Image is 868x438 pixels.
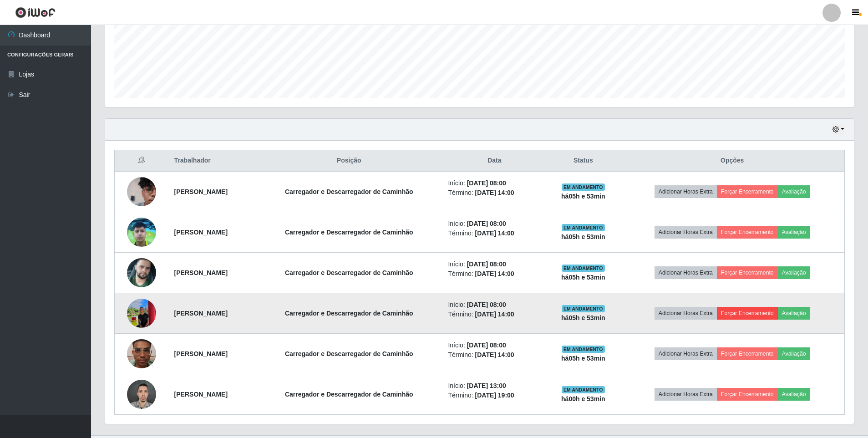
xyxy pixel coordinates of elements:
li: Término: [448,350,541,360]
button: Adicionar Horas Extra [655,185,717,198]
img: 1746651422933.jpeg [127,172,156,211]
li: Término: [448,310,541,319]
strong: há 05 h e 53 min [561,274,605,281]
button: Adicionar Horas Extra [655,226,717,239]
button: Adicionar Horas Extra [655,266,717,279]
strong: [PERSON_NAME] [174,391,228,398]
span: EM ANDAMENTO [562,224,605,231]
time: [DATE] 19:00 [475,392,514,399]
time: [DATE] 14:00 [475,229,514,237]
time: [DATE] 14:00 [475,270,514,277]
img: 1757951342814.jpeg [127,375,156,413]
strong: Carregador e Descarregador de Caminhão [285,310,413,317]
button: Avaliação [778,388,810,401]
button: Forçar Encerramento [717,347,778,360]
th: Status [546,150,620,172]
span: EM ANDAMENTO [562,183,605,191]
button: Forçar Encerramento [717,307,778,320]
th: Opções [620,150,844,172]
th: Data [442,150,546,172]
span: EM ANDAMENTO [562,305,605,312]
time: [DATE] 08:00 [467,260,506,268]
img: 1751250700019.jpeg [127,294,156,333]
th: Trabalhador [169,150,255,172]
button: Forçar Encerramento [717,388,778,401]
span: EM ANDAMENTO [562,386,605,393]
strong: há 05 h e 53 min [561,314,605,321]
strong: [PERSON_NAME] [174,229,228,236]
span: EM ANDAMENTO [562,265,605,272]
li: Término: [448,188,541,198]
button: Forçar Encerramento [717,185,778,198]
strong: Carregador e Descarregador de Caminhão [285,391,413,398]
img: 1748462708796.jpeg [127,213,156,252]
time: [DATE] 08:00 [467,301,506,308]
strong: [PERSON_NAME] [174,310,228,317]
strong: Carregador e Descarregador de Caminhão [285,229,413,236]
strong: há 00 h e 53 min [561,395,605,402]
strong: há 05 h e 53 min [561,233,605,240]
button: Avaliação [778,226,810,239]
button: Avaliação [778,307,810,320]
img: 1749660624656.jpeg [127,247,156,299]
button: Forçar Encerramento [717,226,778,239]
li: Término: [448,269,541,279]
button: Avaliação [778,266,810,279]
strong: [PERSON_NAME] [174,188,228,195]
li: Início: [448,219,541,229]
li: Início: [448,300,541,310]
time: [DATE] 08:00 [467,341,506,349]
time: [DATE] 08:00 [467,220,506,227]
strong: Carregador e Descarregador de Caminhão [285,188,413,195]
strong: há 05 h e 53 min [561,355,605,362]
li: Término: [448,229,541,238]
time: [DATE] 14:00 [475,189,514,196]
time: [DATE] 14:00 [475,351,514,358]
button: Forçar Encerramento [717,266,778,279]
time: [DATE] 08:00 [467,179,506,187]
li: Início: [448,260,541,269]
img: CoreUI Logo [15,7,56,18]
strong: [PERSON_NAME] [174,350,228,357]
li: Início: [448,381,541,391]
button: Adicionar Horas Extra [655,307,717,320]
strong: Carregador e Descarregador de Caminhão [285,269,413,276]
img: 1755900344420.jpeg [127,328,156,380]
li: Início: [448,178,541,188]
button: Adicionar Horas Extra [655,388,717,401]
th: Posição [255,150,442,172]
button: Avaliação [778,347,810,360]
strong: Carregador e Descarregador de Caminhão [285,350,413,357]
button: Avaliação [778,185,810,198]
strong: [PERSON_NAME] [174,269,228,276]
span: EM ANDAMENTO [562,346,605,353]
button: Adicionar Horas Extra [655,347,717,360]
li: Início: [448,341,541,350]
time: [DATE] 14:00 [475,311,514,318]
time: [DATE] 13:00 [467,382,506,389]
strong: há 05 h e 53 min [561,193,605,200]
li: Término: [448,391,541,400]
